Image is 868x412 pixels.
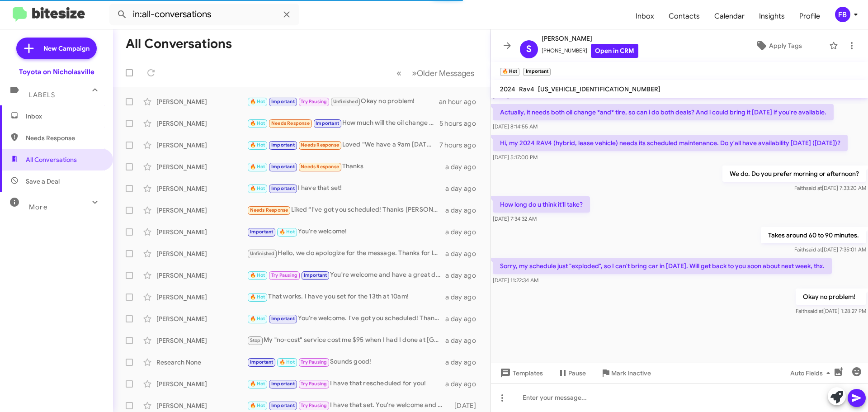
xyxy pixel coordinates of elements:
[417,68,474,78] span: Older Messages
[500,68,519,76] small: 🔥 Hot
[247,292,445,302] div: That works. I have you set for the 13th at 10am!
[827,7,858,22] button: FB
[301,381,327,387] span: Try Pausing
[445,293,483,302] div: a day ago
[396,67,401,79] span: «
[247,118,439,128] div: How much will the oil change cost me when I continue your services.
[250,316,265,322] span: 🔥 Hot
[493,196,590,213] p: How long do u think it'll take?
[761,227,866,243] p: Takes around 60 to 90 minutes.
[792,3,827,29] a: Profile
[26,177,60,186] span: Save a Deal
[250,229,274,235] span: Important
[439,119,483,128] div: 5 hours ago
[493,215,537,222] span: [DATE] 7:34:32 AM
[19,67,94,76] div: Toyota on Nicholasville
[439,97,483,106] div: an hour ago
[156,119,247,128] div: [PERSON_NAME]
[304,272,327,278] span: Important
[806,246,822,253] span: said at
[406,64,480,82] button: Next
[391,64,407,82] button: Previous
[593,365,658,381] button: Mark Inactive
[796,289,866,305] p: Okay no problem!
[271,120,310,126] span: Needs Response
[26,112,103,121] span: Inbox
[250,142,265,148] span: 🔥 Hot
[156,358,247,367] div: Research None
[707,3,752,29] a: Calendar
[250,99,265,104] span: 🔥 Hot
[628,3,661,29] a: Inbox
[301,142,339,148] span: Needs Response
[732,38,825,54] button: Apply Tags
[550,365,593,381] button: Pause
[26,133,103,142] span: Needs Response
[519,85,534,93] span: Rav4
[493,154,538,161] span: [DATE] 5:17:00 PM
[156,379,247,388] div: [PERSON_NAME]
[156,293,247,302] div: [PERSON_NAME]
[156,401,247,410] div: [PERSON_NAME]
[796,308,866,314] span: Faith [DATE] 1:28:27 PM
[445,227,483,237] div: a day ago
[250,207,288,213] span: Needs Response
[271,403,295,408] span: Important
[498,365,543,381] span: Templates
[445,336,483,345] div: a day ago
[271,142,295,148] span: Important
[279,359,295,365] span: 🔥 Hot
[271,164,295,170] span: Important
[109,4,299,25] input: Search
[611,365,651,381] span: Mark Inactive
[247,227,445,237] div: You're welcome!
[661,3,707,29] a: Contacts
[156,162,247,171] div: [PERSON_NAME]
[493,104,834,120] p: Actually, it needs both oil change *and* tire, so can i do both deals? And i could bring it [DATE...
[794,185,866,191] span: Faith [DATE] 7:33:20 AM
[301,164,339,170] span: Needs Response
[250,251,275,256] span: Unfinished
[156,141,247,150] div: [PERSON_NAME]
[247,140,439,150] div: Loved “We have a 9am [DATE]. I will get that set for you!”
[247,248,445,259] div: Hello, we do apologize for the message. Thanks for letting us know, we will update our records! H...
[790,365,834,381] span: Auto Fields
[250,185,265,191] span: 🔥 Hot
[835,7,850,22] div: FB
[247,379,445,389] div: I have that rescheduled for you!
[412,67,417,79] span: »
[493,135,848,151] p: Hi, my 2024 RAV4 (hybrid, lease vehicle) needs its scheduled maintenance. Do y'all have availabil...
[493,258,832,274] p: Sorry, my schedule just "exploded", so I can't bring car in [DATE]. Will get back to you soon abo...
[491,365,550,381] button: Templates
[445,379,483,388] div: a day ago
[752,3,792,29] a: Insights
[445,249,483,258] div: a day ago
[493,277,538,284] span: [DATE] 11:22:34 AM
[271,381,295,387] span: Important
[250,272,265,278] span: 🔥 Hot
[301,99,327,104] span: Try Pausing
[591,44,638,58] a: Open in CRM
[333,99,358,104] span: Unfinished
[156,184,247,193] div: [PERSON_NAME]
[500,85,515,93] span: 2024
[445,271,483,280] div: a day ago
[247,205,445,215] div: Liked “I've got you scheduled! Thanks [PERSON_NAME], have a great day!”
[156,271,247,280] div: [PERSON_NAME]
[807,308,823,314] span: said at
[439,141,483,150] div: 7 hours ago
[16,38,97,59] a: New Campaign
[722,166,866,182] p: We do. Do you prefer morning or afternoon?
[156,227,247,237] div: [PERSON_NAME]
[250,381,265,387] span: 🔥 Hot
[247,400,450,411] div: I have that set. You're welcome and have a great day!
[445,162,483,171] div: a day ago
[271,316,295,322] span: Important
[271,185,295,191] span: Important
[526,42,532,57] span: S
[301,359,327,365] span: Try Pausing
[29,203,47,211] span: More
[542,44,638,58] span: [PHONE_NUMBER]
[523,68,550,76] small: Important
